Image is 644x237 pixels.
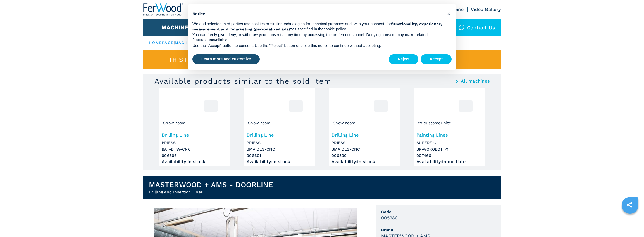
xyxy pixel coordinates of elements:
[416,160,482,163] div: Availability : immediate
[192,21,443,32] p: We and selected third parties use cookies or similar technologies for technical purposes and, wit...
[389,54,418,64] button: Reject
[247,140,313,159] h3: PRIESS BMA DLS-CNC 006601
[324,27,346,31] a: cookie policy
[159,88,230,166] a: Drilling Line PRIESS BAT-DTW-CNCShow room006506Drilling LinePRIESSBAT-DTW-CNC006506Availability:i...
[161,24,192,31] button: Machines
[192,54,260,64] button: Learn more and customize
[192,11,443,17] h2: Notice
[447,10,450,17] span: ×
[471,7,501,12] a: Video Gallery
[459,25,464,30] img: Contact us
[162,140,228,159] h3: PRIESS BAT-DTW-CNC 006506
[244,88,315,166] a: Drilling Line PRIESS BMA DLS-CNCShow room006601Drilling LinePRIESSBMA DLS-CNC006601Availability:i...
[192,32,443,43] p: You can freely give, deny, or withdraw your consent at any time by accessing the preferences pane...
[174,41,175,45] span: |
[247,132,313,138] h3: Drilling Line
[421,54,452,64] button: Accept
[162,160,228,163] div: Availability : in stock
[331,160,397,163] div: Availability : in stock
[381,215,398,221] h3: 005280
[247,160,313,163] div: Availability : in stock
[149,41,174,45] a: HOMEPAGE
[453,19,501,36] div: Contact us
[247,119,272,127] span: Show room
[143,3,183,16] img: Ferwood
[381,227,495,233] span: Brand
[331,140,397,159] h3: PRIESS BMA DLS-CNC 006500
[461,79,490,83] a: All machines
[444,9,453,18] button: Close this notice
[149,180,273,189] h1: MASTERWOOD + AMS - DOORLINE
[416,132,482,138] h3: Painting Lines
[620,212,640,233] iframe: Chat
[416,140,482,159] h3: SUPERFICI BRAVOROBOT P1 007466
[192,22,442,32] strong: functionality, experience, measurement and “marketing (personalized ads)”
[381,209,495,215] span: Code
[192,43,443,49] p: Use the “Accept” button to consent. Use the “Reject” button or close this notice to continue with...
[331,119,357,127] span: Show room
[414,88,485,166] a: Painting Lines SUPERFICI BRAVOROBOT P1ex customer site007466Painting LinesSUPERFICIBRAVOROBOT P10...
[622,198,636,212] a: sharethis
[175,41,199,45] a: machines
[416,119,452,127] span: ex customer site
[168,57,257,63] span: This item is already sold
[162,119,187,127] span: Show room
[329,88,400,166] a: Drilling Line PRIESS BMA DLS-CNCShow room006500Drilling LinePRIESSBMA DLS-CNC006500Availability:i...
[149,189,273,195] h2: Drilling And Insertion Lines
[154,77,331,86] h3: Available products similar to the sold item
[331,132,397,138] h3: Drilling Line
[162,132,228,138] h3: Drilling Line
